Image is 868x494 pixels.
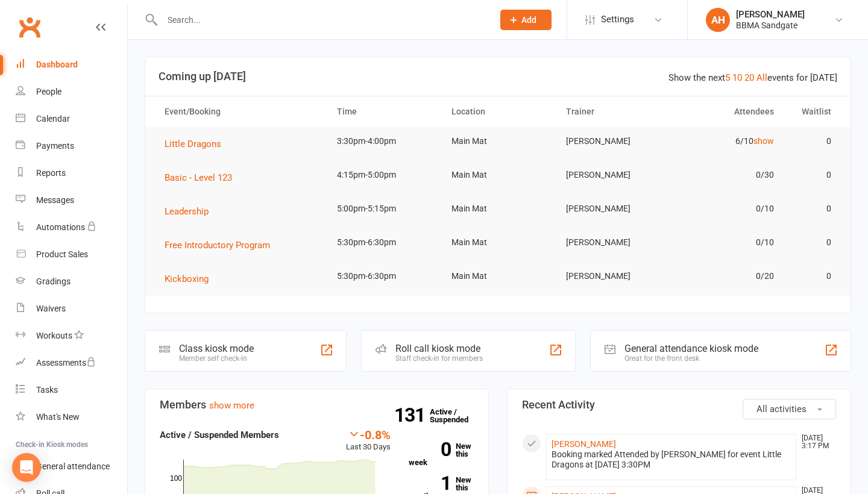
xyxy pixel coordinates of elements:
a: Workouts [16,322,127,349]
div: People [36,87,61,96]
div: Great for the front desk [624,354,758,363]
a: 0New this week [409,442,474,466]
td: 3:30pm-4:00pm [326,127,441,155]
button: Basic - Level 123 [165,170,241,185]
td: 5:30pm-6:30pm [326,228,441,257]
td: 0 [785,127,842,155]
span: Add [521,15,536,25]
a: show [753,136,774,146]
div: Member self check-in [179,354,254,363]
button: Free Introductory Program [165,238,278,252]
div: Show the next events for [DATE] [668,70,837,85]
td: Main Mat [441,161,555,189]
strong: 1 [409,474,451,492]
a: 20 [744,72,754,83]
a: Calendar [16,105,127,133]
button: All activities [743,399,836,419]
a: Assessments [16,349,127,377]
button: Leadership [165,204,217,219]
a: Payments [16,133,127,160]
td: 6/10 [670,127,784,155]
div: Tasks [36,385,58,395]
td: [PERSON_NAME] [555,161,670,189]
strong: 0 [409,440,451,458]
a: Dashboard [16,51,127,78]
a: What's New [16,404,127,431]
td: 0 [785,262,842,290]
div: [PERSON_NAME] [736,9,805,20]
td: 0/30 [670,161,784,189]
div: General attendance [36,461,110,471]
div: AH [706,8,730,32]
td: 5:00pm-5:15pm [326,195,441,223]
th: Waitlist [785,96,842,127]
span: All activities [756,404,807,414]
th: Trainer [555,96,670,127]
td: 0/20 [670,262,784,290]
div: Payments [36,141,74,151]
a: Product Sales [16,241,127,268]
div: Class kiosk mode [179,343,254,354]
div: Calendar [36,114,70,123]
td: 0 [785,161,842,189]
span: Basic - Level 123 [165,172,232,183]
a: Waivers [16,295,127,322]
div: Gradings [36,277,71,286]
td: [PERSON_NAME] [555,262,670,290]
td: 0/10 [670,228,784,257]
h3: Recent Activity [522,399,836,411]
div: Staff check-in for members [395,354,483,363]
a: Automations [16,214,127,241]
h3: Coming up [DATE] [159,70,837,83]
td: 0 [785,228,842,257]
div: Messages [36,195,74,205]
button: Add [500,10,552,30]
button: Kickboxing [165,272,217,286]
div: Automations [36,222,85,232]
th: Event/Booking [154,96,326,127]
div: -0.8% [346,428,391,441]
div: Booking marked Attended by [PERSON_NAME] for event Little Dragons at [DATE] 3:30PM [552,449,791,470]
input: Search... [159,11,485,28]
a: General attendance kiosk mode [16,453,127,480]
td: Main Mat [441,228,555,257]
button: Little Dragons [165,137,230,151]
a: 131Active / Suspended [430,399,483,433]
div: Reports [36,168,66,178]
td: 0 [785,195,842,223]
div: BBMA Sandgate [736,20,805,31]
div: Workouts [36,331,72,340]
a: Clubworx [14,12,45,42]
a: Messages [16,187,127,214]
a: show more [209,400,254,411]
td: 0/10 [670,195,784,223]
div: Waivers [36,304,66,313]
span: Free Introductory Program [165,240,270,251]
a: Reports [16,160,127,187]
strong: Active / Suspended Members [160,430,279,440]
a: 5 [725,72,730,83]
div: What's New [36,412,80,422]
div: Open Intercom Messenger [12,453,41,482]
a: Tasks [16,377,127,404]
td: 4:15pm-5:00pm [326,161,441,189]
span: Kickboxing [165,274,209,284]
td: [PERSON_NAME] [555,195,670,223]
div: Dashboard [36,60,78,69]
div: Product Sales [36,249,88,259]
td: Main Mat [441,127,555,155]
td: [PERSON_NAME] [555,127,670,155]
a: All [756,72,767,83]
a: 10 [732,72,742,83]
td: Main Mat [441,262,555,290]
div: Assessments [36,358,96,367]
div: Last 30 Days [346,428,391,454]
span: Settings [601,6,634,33]
a: Gradings [16,268,127,295]
a: People [16,78,127,105]
strong: 131 [394,406,430,424]
span: Little Dragons [165,139,221,149]
th: Location [441,96,555,127]
td: [PERSON_NAME] [555,228,670,257]
td: 5:30pm-6:30pm [326,262,441,290]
